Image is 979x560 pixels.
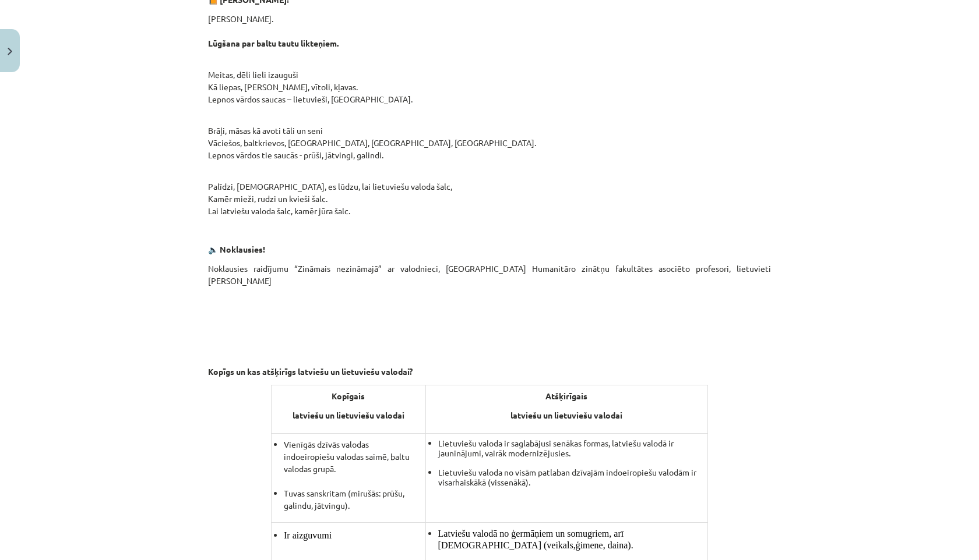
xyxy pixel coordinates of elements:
[208,263,771,287] p: Noklausies raidījumu “Zināmais nezināmajā” ar valodnieci, [GEOGRAPHIC_DATA] Humanitāro zinātņu fa...
[208,13,771,62] p: [PERSON_NAME].
[208,366,413,377] strong: Kopīgs un kas atšķirīgs latviešu un lietuviešu valodai?
[208,112,771,161] p: Brāļi, māsas kā avoti tāli un seni Vāciešos, baltkrievos, [GEOGRAPHIC_DATA], [GEOGRAPHIC_DATA], [...
[8,48,12,55] img: icon-close-lesson-0947bae3869378f0d4975bcd49f059093ad1ed9edebbc8119c70593378902aed.svg
[208,168,771,217] p: Palīdzi, [DEMOGRAPHIC_DATA], es lūdzu, lai lietuviešu valoda šalc, Kamēr mieži, rudzi un kvieši š...
[438,467,703,487] li: Lietuviešu valoda no visām patlaban dzīvajām indoeiropiešu valodām ir visarhaiskākā (vissenākā).
[284,438,421,487] li: Vienīgās dzīvās valodas indoeiropiešu valodas saimē, baltu valodas grupā.
[545,391,587,401] strong: Atšķirīgais
[510,410,622,420] strong: latviešu un lietuviešu valodai
[438,529,626,550] span: Latviešu valodā no ģermāņiem un somugriem, arī [DEMOGRAPHIC_DATA] (veikals,
[284,530,332,540] span: Ir aizguvumi
[332,391,365,401] strong: Kopīgais
[293,410,404,420] strong: latviešu un lietuviešu valodai
[208,38,339,48] strong: Lūgšana par baltu tautu likteņiem.
[208,244,265,254] strong: 🔈 Noklausies!
[438,438,703,467] li: Lietuviešu valoda ir saglabājusi senākas formas, latviešu valodā ir jauninājumi, vairāk modernizē...
[576,540,633,550] span: ģimene, daina).
[208,69,771,105] p: Meitas, dēli lieli izauguši Kā liepas, [PERSON_NAME], vītoli, kļavas. Lepnos vārdos saucas – liet...
[284,487,421,512] li: Tuvas sanskritam (mirušās: prūšu, galindu, jātvingu).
